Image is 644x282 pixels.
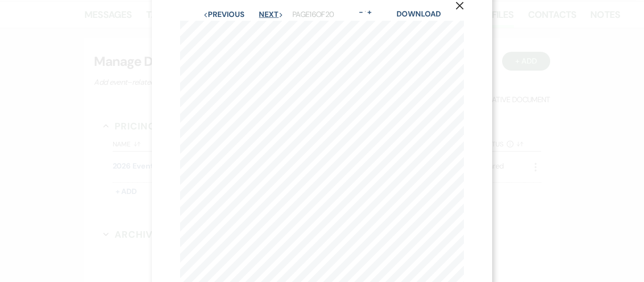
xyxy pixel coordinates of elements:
[203,11,244,18] button: Previous
[396,9,440,19] a: Download
[292,8,334,21] p: Page 16 of 20
[259,11,283,18] button: Next
[357,8,365,16] button: -
[366,8,373,16] button: +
